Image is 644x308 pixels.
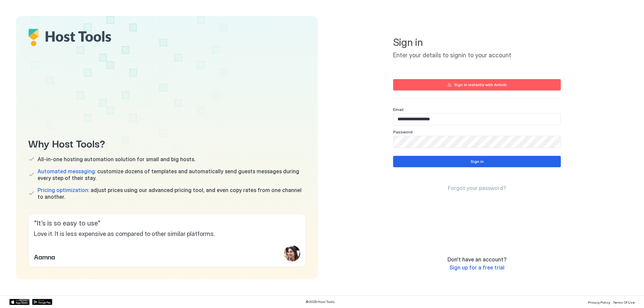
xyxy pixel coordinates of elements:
span: Love it. It is less expensive as compared to other similar platforms. [34,230,300,238]
a: Forgot your password? [448,185,506,192]
span: Pricing optimization: [38,187,89,193]
span: " It’s is so easy to use " [34,219,300,228]
div: Sign in [471,159,484,165]
span: Terms Of Use [613,300,635,304]
span: Why Host Tools? [28,135,306,150]
button: Sign in [393,156,561,167]
span: adjust prices using our advanced pricing tool, and even copy rates from one channel to another. [38,187,306,200]
span: Sign up for a free trial [449,264,504,271]
span: customize dozens of templates and automatically send guests messages during every step of their s... [38,168,306,181]
span: Automated messaging: [38,168,96,175]
a: App Store [9,299,30,305]
a: Terms Of Use [613,298,635,305]
span: Privacy Policy [588,300,610,304]
span: Sign in [393,36,561,49]
span: Don't have an account? [447,256,506,263]
span: © 2025 Host Tools [306,300,335,304]
span: All-in-one hosting automation solution for small and big hosts. [38,156,195,163]
a: Privacy Policy [588,298,610,305]
span: Password [393,129,413,134]
div: Sign in instantly with Airbnb [454,82,507,88]
button: Sign in instantly with Airbnb [393,79,561,90]
input: Input Field [393,114,560,125]
span: Enter your details to signin to your account [393,52,561,59]
a: Google Play Store [32,299,52,305]
input: Input Field [393,136,560,147]
a: Sign up for a free trial [449,264,504,271]
div: profile [284,245,300,261]
span: Email [393,107,404,112]
span: Aamna [34,251,55,261]
span: Forgot your password? [448,185,506,191]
